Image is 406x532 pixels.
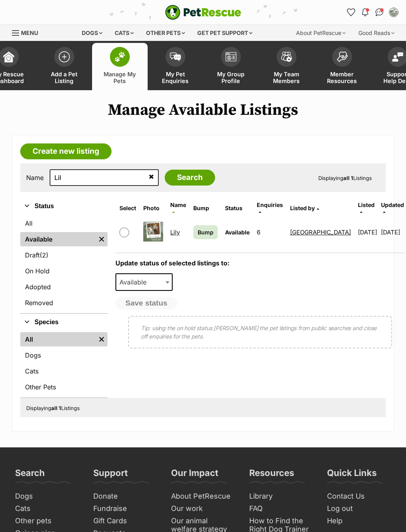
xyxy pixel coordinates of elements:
[20,216,108,230] a: All
[140,199,166,218] th: Photo
[20,317,108,327] button: Species
[281,52,292,62] img: team-members-icon-5396bd8760b3fe7c0b43da4ab00e1e3bb1a5d9ba89233759b79545d2d3fc5d0d.svg
[362,8,368,16] img: notifications-46538b983faf8c2785f20acdc204bb7945ddae34d4c08c2a6579f10ce5e182be.svg
[291,25,351,41] div: About PetRescue
[116,199,139,218] th: Select
[337,51,348,62] img: member-resources-icon-8e73f808a243e03378d46382f2149f9095a855e16c252ad45f914b54edf8863c.svg
[20,380,108,394] a: Other Pets
[257,201,283,215] a: Enquiries
[59,51,70,62] img: add-pet-listing-icon-0afa8454b4691262ce3f59096e99ab1cd57d4a30225e0717b998d2c9b9846f56.svg
[171,467,218,483] h3: Our Impact
[20,364,108,378] a: Cats
[37,43,92,90] a: Add a Pet Listing
[20,296,108,310] a: Removed
[318,175,372,181] span: Displaying Listings
[21,29,38,36] span: Menu
[327,467,377,483] h3: Quick Links
[324,515,394,527] a: Help
[358,201,375,208] span: Listed
[192,25,258,41] div: Get pet support
[46,71,82,84] span: Add a Pet Listing
[170,201,186,215] a: Name
[165,170,215,186] input: Search
[96,232,108,246] a: Remove filter
[259,43,314,90] a: My Team Members
[246,503,316,515] a: FAQ
[148,43,203,90] a: My Pet Enquiries
[20,215,108,313] div: Status
[213,71,249,84] span: My Group Profile
[190,199,221,218] th: Bump
[96,332,108,346] a: Remove filter
[141,324,379,340] p: Tip: using the on hold status [PERSON_NAME] the pet listings from public searches and close off e...
[222,199,253,218] th: Status
[114,52,125,62] img: manage-my-pets-icon-02211641906a0b7f246fdf0571729dbe1e7629f14944591b6c1af311fb30b64b.svg
[90,490,160,503] a: Donate
[170,228,180,236] a: Lily
[324,71,360,84] span: Member Resources
[3,51,14,62] img: dashboard-icon-eb2f2d2d3e046f16d808141f083e7271f6b2e854fb5c12c21221c1fb7104beca.svg
[353,25,400,41] div: Good Reads
[390,8,398,16] img: Willow Tree Sanctuary profile pic
[355,219,380,246] td: [DATE]
[375,8,384,16] img: chat-41dd97257d64d25036548639549fe6c8038ab92f7586957e7f3b1b290dea8141.svg
[225,52,237,62] img: group-profile-icon-3fa3cf56718a62981997c0bc7e787c4b2cf8bcc04b72c1350f741eb67cf2f40e.svg
[387,6,400,19] button: My account
[170,201,186,208] span: Name
[140,25,190,41] div: Other pets
[290,205,319,211] a: Listed by
[373,6,386,19] a: Conversations
[324,490,394,503] a: Contact Us
[225,229,250,236] span: Available
[115,273,173,291] span: Available
[20,248,108,262] a: Draft
[290,228,351,236] a: [GEOGRAPHIC_DATA]
[343,175,353,181] strong: all 1
[324,503,394,515] a: Log out
[90,515,160,527] a: Gift Cards
[115,259,229,267] label: Update status of selected listings to:
[314,43,370,90] a: Member Resources
[20,143,112,159] a: Create new listing
[20,348,108,362] a: Dogs
[254,219,286,246] td: 6
[20,331,108,397] div: Species
[109,25,139,41] div: Cats
[170,52,181,61] img: pet-enquiries-icon-7e3ad2cf08bfb03b45e93fb7055b45f3efa6380592205ae92323e6603595dc1f.svg
[203,43,259,90] a: My Group Profile
[269,71,304,84] span: My Team Members
[20,264,108,278] a: On Hold
[249,467,294,483] h3: Resources
[115,297,177,310] button: Save status
[20,332,96,346] a: All
[12,25,44,39] a: Menu
[290,205,315,211] span: Listed by
[12,515,82,527] a: Other pets
[90,503,160,515] a: Fundraise
[168,490,238,503] a: About PetRescue
[20,201,108,211] button: Status
[359,6,371,19] button: Notifications
[198,228,214,236] span: Bump
[102,71,138,84] span: Manage My Pets
[381,201,404,208] span: Updated
[358,201,375,215] a: Listed
[15,467,45,483] h3: Search
[12,503,82,515] a: Cats
[344,6,400,19] ul: Account quick links
[381,201,404,215] a: Updated
[76,25,108,41] div: Dogs
[40,250,48,260] span: (2)
[246,490,316,503] a: Library
[158,71,193,84] span: My Pet Enquiries
[168,503,238,515] a: Our work
[116,277,154,288] span: Available
[26,405,80,411] span: Displaying Listings
[381,219,404,246] td: [DATE]
[165,5,241,20] img: logo-e224e6f780fb5917bec1dbf3a21bbac754714ae5b6737aabdf751b685950b380.svg
[392,52,403,62] img: help-desk-icon-fdf02630f3aa405de69fd3d07c3f3aa587a6932b1a1747fa1d2bba05be0121f9.svg
[51,405,61,411] strong: all 1
[12,490,82,503] a: Dogs
[257,201,283,208] span: translation missing: en.admin.listings.index.attributes.enquiries
[92,43,148,90] a: Manage My Pets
